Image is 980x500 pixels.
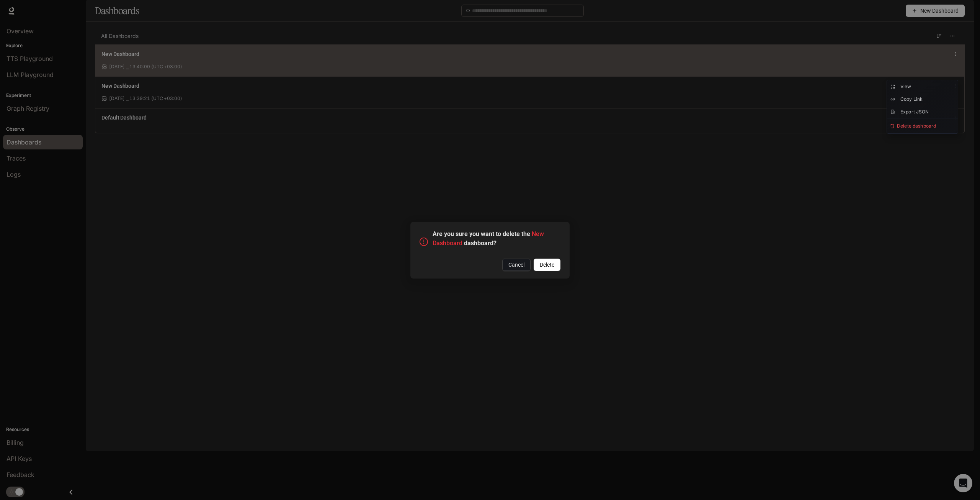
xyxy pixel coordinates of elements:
span: delete [890,124,895,128]
h5: Are you sure you want to delete the dashboard? [433,230,560,248]
span: New Dashboard [433,230,544,247]
span: exclamation-circle [420,238,428,246]
span: Delete dashboard [887,118,958,133]
span: Cancel [508,261,524,269]
span: View [900,84,911,89]
span: Delete [540,261,554,269]
button: Export JSON [887,105,958,118]
button: Copy Link [887,93,958,105]
span: Export JSON [900,109,929,115]
button: Delete [534,259,560,271]
button: Cancel [502,259,531,271]
button: View [887,80,958,93]
span: Copy Link [900,96,923,102]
